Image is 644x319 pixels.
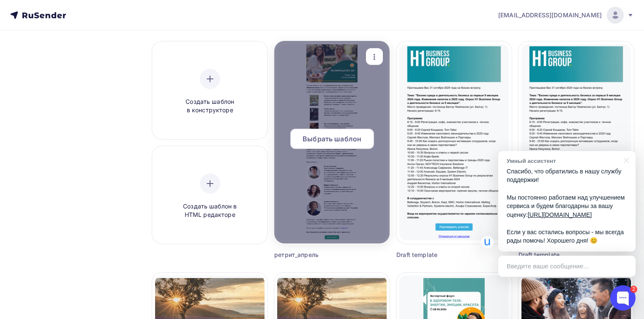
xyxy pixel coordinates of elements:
[518,251,605,259] div: Draft template
[481,236,494,249] img: Умный ассистент
[396,251,483,259] div: Draft template
[630,286,637,293] div: 2
[170,202,250,219] span: Создать шаблон в HTML редакторе
[498,256,636,277] div: Введите ваше сообщение...
[507,157,619,165] div: Умный ассистент
[303,134,361,144] span: Выбрать шаблон
[528,211,592,218] a: [URL][DOMAIN_NAME]
[274,251,361,259] div: ретрит_апрель
[170,97,250,115] span: Создать шаблон в конструкторе
[498,11,602,19] span: [EMAIL_ADDRESS][DOMAIN_NAME]
[498,7,634,24] a: [EMAIL_ADDRESS][DOMAIN_NAME]
[507,167,627,245] p: Спасибо, что обратились в нашу службу поддержки! Мы постоянно работаем над улучшением сервиса и б...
